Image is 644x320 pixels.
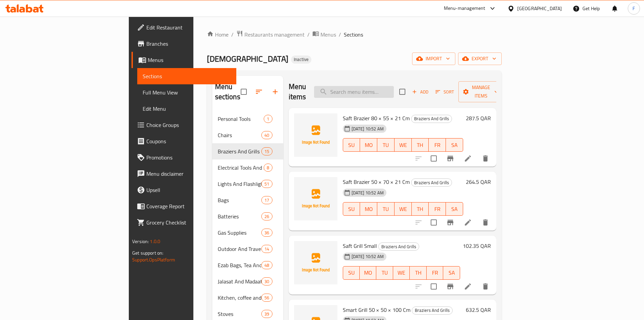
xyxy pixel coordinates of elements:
[132,52,236,68] a: Menus
[443,266,460,280] button: SA
[262,246,272,252] span: 14
[349,126,386,132] span: [DATE] 10:52 AM
[346,204,358,214] span: SU
[294,177,337,220] img: Saft Brazier 50 × 70 × 21 Cm
[261,196,272,204] div: items
[427,215,441,230] span: Select to update
[146,23,231,31] span: Edit Restaurant
[262,197,272,204] span: 17
[446,138,463,152] button: SA
[343,202,360,216] button: SU
[339,30,341,39] li: /
[314,86,394,98] input: search
[212,257,283,273] div: Ezab Bags, Tea And Coffee48
[412,268,424,278] span: TH
[261,261,272,269] div: items
[466,113,491,123] h6: 287.5 QAR
[218,294,262,302] span: Kitchen, coffee and tea supplies
[212,159,283,176] div: Electrical Tools And Accessories8
[218,115,264,123] span: Personal Tools
[261,180,272,188] div: items
[132,117,236,133] a: Choice Groups
[434,87,456,97] button: Sort
[207,30,502,39] nav: breadcrumb
[411,178,452,187] div: Braziers And Grills
[261,212,272,220] div: items
[132,237,149,246] span: Version:
[379,243,419,251] span: Braziers And Grills
[377,202,395,216] button: TU
[251,84,267,100] span: Sort sections
[262,148,272,155] span: 15
[446,202,463,216] button: SA
[218,245,262,253] span: Outdoor And Travel Supplies
[218,164,264,172] div: Electrical Tools And Accessories
[262,311,272,317] span: 39
[267,84,283,100] button: Add section
[261,147,272,155] div: items
[411,88,429,96] span: Add
[218,147,262,155] span: Braziers And Grills
[442,150,458,167] button: Branch-specific-item
[442,214,458,231] button: Branch-specific-item
[218,310,262,318] span: Stoves
[380,204,392,214] span: TU
[349,253,386,260] span: [DATE] 10:52 AM
[466,305,491,315] h6: 632.5 QAR
[218,180,262,188] span: Lights And Flashlight
[294,113,337,157] img: Saft Brazier 80 × 55 × 21 Cm
[344,30,363,39] span: Sections
[446,268,457,278] span: SA
[412,306,453,315] div: Braziers And Grills
[148,56,231,64] span: Menus
[363,204,375,214] span: MO
[143,88,231,97] span: Full Menu View
[244,30,305,39] span: Restaurants management
[412,52,455,65] button: import
[435,88,454,96] span: Sort
[212,176,283,192] div: Lights And Flashlight51
[427,266,443,280] button: FR
[346,268,357,278] span: SU
[431,140,443,150] span: FR
[414,140,426,150] span: TH
[261,310,272,318] div: items
[264,164,272,172] div: items
[212,225,283,241] div: Gas Supplies36
[218,131,262,139] span: Chairs
[218,196,262,204] div: Bags
[261,277,272,285] div: items
[463,55,496,63] span: export
[320,30,336,39] span: Menus
[207,51,288,66] span: [DEMOGRAPHIC_DATA]
[378,242,419,251] div: Braziers And Grills
[411,179,452,187] span: Braziers And Grills
[360,202,377,216] button: MO
[261,131,272,139] div: items
[431,204,443,214] span: FR
[150,237,160,246] span: 1.0.0
[380,140,392,150] span: TU
[132,149,236,166] a: Promotions
[343,138,360,152] button: SU
[464,282,472,291] a: Edit menu item
[212,241,283,257] div: Outdoor And Travel Supplies14
[363,140,375,150] span: MO
[477,214,494,231] button: delete
[349,190,386,196] span: [DATE] 10:52 AM
[414,204,426,214] span: TH
[146,186,231,194] span: Upsell
[346,140,358,150] span: SU
[132,19,236,36] a: Edit Restaurant
[294,241,337,284] img: Saft Grill Small
[444,4,485,13] div: Menu-management
[411,115,452,123] span: Braziers And Grills
[132,133,236,149] a: Coupons
[218,277,262,285] span: Jalasat And Madaat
